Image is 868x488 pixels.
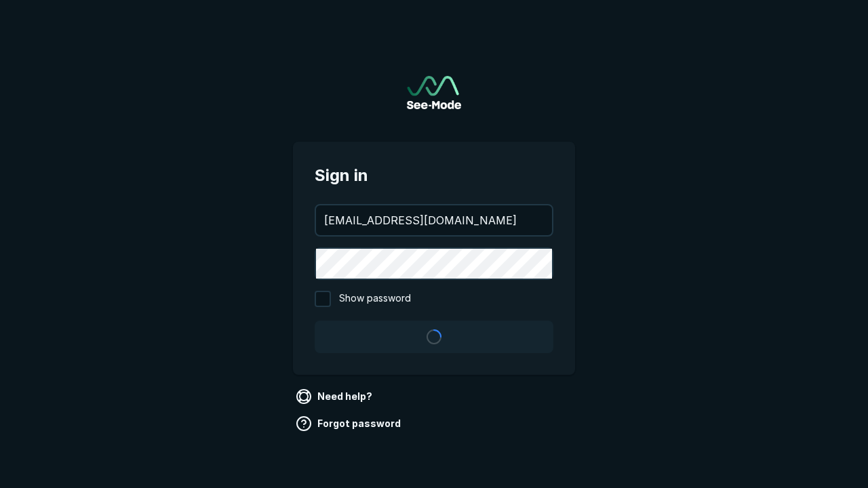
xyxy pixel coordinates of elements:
input: your@email.com [316,205,552,235]
a: Forgot password [293,413,406,434]
span: Show password [339,291,411,307]
span: Sign in [315,163,553,188]
img: See-Mode Logo [407,76,461,109]
a: Go to sign in [407,76,461,109]
a: Need help? [293,386,378,407]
